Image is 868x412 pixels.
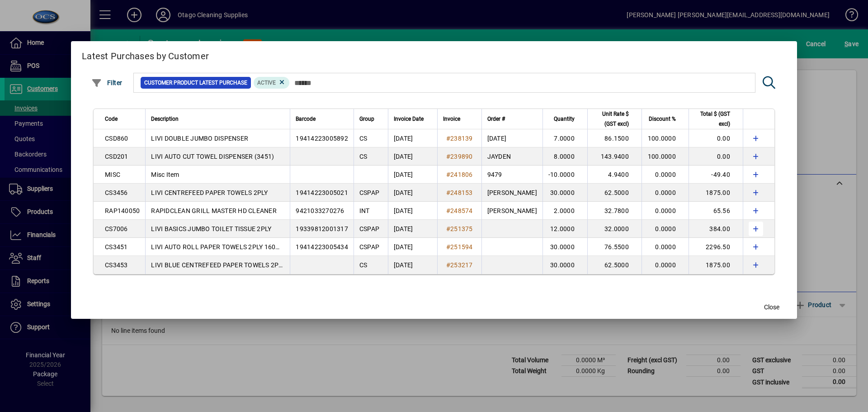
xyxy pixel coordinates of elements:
[296,135,348,142] span: 19414223005892
[359,114,382,124] div: Group
[359,114,374,124] span: Group
[542,238,587,256] td: 30.0000
[481,202,542,220] td: [PERSON_NAME]
[642,220,689,238] td: 0.0000
[151,114,179,124] span: Description
[394,114,424,124] span: Invoice Date
[587,184,642,202] td: 62.5000
[388,220,437,238] td: [DATE]
[105,135,128,142] span: CSD860
[443,170,476,180] a: #241806
[689,220,743,238] td: 384.00
[105,114,140,124] div: Code
[151,135,248,142] span: LIVI DOUBLE JUMBO DISPENSER
[105,225,128,232] span: CS7006
[105,261,128,269] span: CS3453
[388,256,437,274] td: [DATE]
[689,202,743,220] td: 65.56
[450,171,473,178] span: 241806
[91,79,123,86] span: Filter
[394,114,432,124] div: Invoice Date
[105,189,128,196] span: CS3456
[151,225,271,232] span: LIVI BASICS JUMBO TOILET TISSUE 2PLY
[446,171,450,178] span: #
[443,114,476,124] div: Invoice
[359,225,379,232] span: CSPAP
[151,189,268,196] span: LIVI CENTREFEED PAPER TOWELS 2PLY
[689,166,743,184] td: -49.40
[554,114,575,124] span: Quantity
[359,135,368,142] span: CS
[443,260,476,270] a: #253217
[257,80,276,86] span: Active
[89,75,125,91] button: Filter
[388,166,437,184] td: [DATE]
[587,202,642,220] td: 32.7800
[689,238,743,256] td: 2296.50
[446,243,450,251] span: #
[450,225,473,232] span: 251375
[694,109,730,129] span: Total $ (GST excl)
[296,225,348,232] span: 19339812001317
[151,207,277,214] span: RAPIDCLEAN GRILL MASTER HD CLEANER
[443,224,476,234] a: #251375
[542,166,587,184] td: -10.0000
[446,135,450,142] span: #
[542,220,587,238] td: 12.0000
[487,114,537,124] div: Order #
[388,129,437,147] td: [DATE]
[450,135,473,142] span: 238139
[542,147,587,166] td: 8.0000
[642,147,689,166] td: 100.0000
[587,220,642,238] td: 32.0000
[649,114,676,124] span: Discount %
[296,207,344,214] span: 9421033270276
[593,109,637,129] div: Unit Rate $ (GST excl)
[689,129,743,147] td: 0.00
[443,188,476,198] a: #248153
[388,238,437,256] td: [DATE]
[105,114,118,124] span: Code
[446,153,450,160] span: #
[587,166,642,184] td: 4.9400
[642,238,689,256] td: 0.0000
[481,184,542,202] td: [PERSON_NAME]
[151,171,179,178] span: Misc Item
[443,133,476,143] a: #238139
[548,114,583,124] div: Quantity
[388,147,437,166] td: [DATE]
[105,243,128,251] span: CS3451
[359,207,370,214] span: INT
[481,147,542,166] td: JAYDEN
[450,207,473,214] span: 248574
[450,261,473,269] span: 253217
[481,166,542,184] td: 9479
[481,129,542,147] td: [DATE]
[105,153,128,160] span: CSD201
[757,299,786,315] button: Close
[487,114,505,124] span: Order #
[443,206,476,216] a: #248574
[642,129,689,147] td: 100.0000
[542,256,587,274] td: 30.0000
[388,202,437,220] td: [DATE]
[443,242,476,252] a: #251594
[647,114,684,124] div: Discount %
[587,238,642,256] td: 76.5500
[450,153,473,160] span: 239890
[443,152,476,161] a: #239890
[144,78,247,87] span: Customer Product Latest Purchase
[151,243,289,251] span: LIVI AUTO ROLL PAPER TOWELS 2PLY 160MTR
[689,256,743,274] td: 1875.00
[764,303,779,312] span: Close
[642,184,689,202] td: 0.0000
[151,153,274,160] span: LIVI AUTO CUT TOWEL DISPENSER (3451)
[296,189,348,196] span: 19414223005021
[296,243,348,251] span: 19414223005434
[151,114,284,124] div: Description
[593,109,629,129] span: Unit Rate $ (GST excl)
[450,189,473,196] span: 248153
[587,129,642,147] td: 86.1500
[105,207,140,214] span: RAP140050
[642,202,689,220] td: 0.0000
